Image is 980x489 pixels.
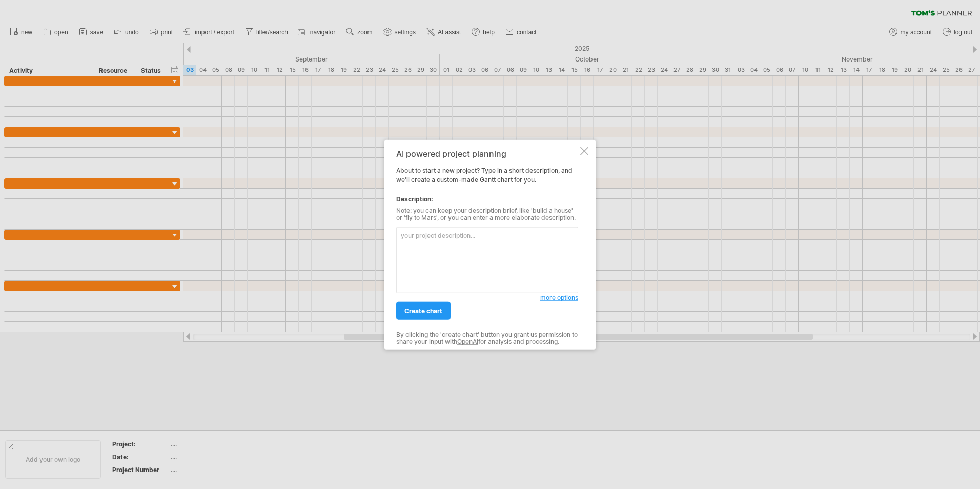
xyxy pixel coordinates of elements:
[396,149,578,340] div: About to start a new project? Type in a short description, and we'll create a custom-made Gantt c...
[540,294,578,301] span: more options
[540,293,578,302] a: more options
[396,207,578,222] div: Note: you can keep your description brief, like 'build a house' or 'fly to Mars', or you can ente...
[396,195,578,204] div: Description:
[396,302,451,320] a: create chart
[457,338,478,345] a: OpenAI
[404,307,442,315] span: create chart
[396,331,578,346] div: By clicking the 'create chart' button you grant us permission to share your input with for analys...
[396,149,578,158] div: AI powered project planning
